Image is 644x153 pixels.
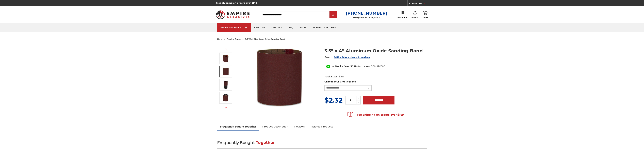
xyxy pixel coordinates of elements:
img: sanding band [222,67,230,76]
span: Brand: [324,56,333,59]
a: home [217,38,223,40]
dt: Pack Size: [324,75,337,78]
a: about us [251,23,268,32]
h1: 3.5” x 4” Aluminum Oxide Sanding Band [324,48,427,54]
small: Required [345,80,356,83]
a: Cart [423,11,428,18]
img: 4x11 sanding belt [222,94,230,102]
a: BHA - Black Hawk Abrasives [334,56,370,59]
img: 3.5x4 inch sanding band for expanding rubber drum [246,44,313,111]
a: blog [296,23,309,32]
a: sanding drums [227,38,241,40]
span: Together [256,140,275,145]
label: Choose Your Grit: [324,80,427,83]
span: In Stock [332,65,342,68]
img: Empire Abrasives [216,8,250,21]
dd: 1 Drum [338,75,346,78]
span: Units [354,65,360,68]
span: Sign In [411,16,419,18]
dd: DRM4BA180 [371,65,385,68]
a: Reviews [291,123,308,130]
a: Related Products [308,123,336,130]
a: CONTACT US [409,2,428,6]
img: sanding drum [222,80,230,89]
div: SHOP CATEGORIES [220,26,247,29]
a: shipping & returns [309,23,339,32]
img: 3.5x4 inch sanding band for expanding rubber drum [222,54,230,63]
a: Product Description [259,123,291,130]
span: Frequently Bought [217,140,255,145]
span: 3.5” x 4” aluminum oxide sanding band [245,38,285,40]
a: contact [268,23,285,32]
span: Reorder [398,16,407,18]
a: faq [285,23,296,32]
a: [PHONE_NUMBER] [346,11,387,16]
span: Free Shipping on orders over $149 [348,112,404,118]
p: FOR QUESTIONS OR INQUIRIES [346,17,387,19]
a: Frequently Bought Together [217,123,259,130]
dt: SKU: [364,65,370,68]
span: $2.32 [324,96,343,104]
span: - Over [342,65,350,68]
a: Reorder [398,11,407,18]
input: Submit [330,12,337,18]
span: Cart [423,16,428,18]
button: Next [222,104,230,112]
span: 50 [350,65,353,68]
button: Previous [222,45,230,53]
